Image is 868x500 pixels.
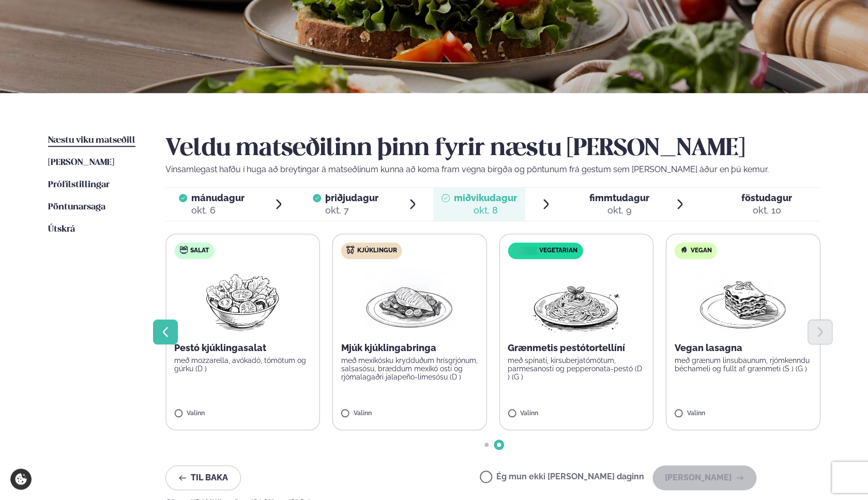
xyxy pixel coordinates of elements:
[357,247,397,255] span: Kjúklingur
[741,204,792,217] div: okt. 10
[48,201,105,214] a: Pöntunarsaga
[174,356,311,373] p: með mozzarella, avókadó, tómötum og gúrku (D )
[497,443,501,447] span: Go to slide 2
[341,356,478,381] p: með mexíkósku krydduðum hrísgrjónum, salsasósu, bræddum mexíkó osti og rjómalagaðri jalapeño-lime...
[48,179,110,191] a: Prófílstillingar
[153,320,178,344] button: Previous slide
[652,465,756,490] button: [PERSON_NAME]
[364,267,455,334] img: Chicken-breast.png
[48,134,135,147] a: Næstu viku matseðill
[48,158,114,167] span: [PERSON_NAME]
[325,192,378,203] span: þriðjudagur
[675,342,812,354] p: Vegan lasagna
[10,468,32,490] a: Cookie settings
[691,247,712,255] span: Vegan
[454,192,517,203] span: miðvikudagur
[165,134,820,163] h2: Veldu matseðilinn þinn fyrir næstu [PERSON_NAME]
[174,342,311,354] p: Pestó kjúklingasalat
[741,192,792,203] span: föstudagur
[454,204,517,217] div: okt. 8
[589,204,649,217] div: okt. 9
[341,342,478,354] p: Mjúk kjúklingabringa
[589,192,649,203] span: fimmtudagur
[179,246,188,254] img: salad.svg
[191,192,245,203] span: mánudagur
[508,356,645,381] p: með spínati, kirsuberjatómötum, parmesanosti og pepperonata-pestó (D ) (G )
[484,443,489,447] span: Go to slide 1
[539,247,577,255] span: Vegetarian
[165,465,241,490] button: Til baka
[48,180,110,189] span: Prófílstillingar
[191,204,245,217] div: okt. 6
[48,136,135,145] span: Næstu viku matseðill
[510,246,539,256] img: icon
[508,342,645,354] p: Grænmetis pestótortellíní
[197,267,288,334] img: Salad.png
[48,225,75,234] span: Útskrá
[346,246,355,254] img: chicken.svg
[325,204,378,217] div: okt. 7
[675,356,812,373] p: með grænum linsubaunum, rjómkenndu béchameli og fullt af grænmeti (S ) (G )
[48,203,105,211] span: Pöntunarsaga
[808,320,832,344] button: Next slide
[48,157,114,169] a: [PERSON_NAME]
[697,267,788,334] img: Lasagna.png
[530,267,621,334] img: Spagetti.png
[48,223,75,236] a: Útskrá
[165,163,820,176] p: Vinsamlegast hafðu í huga að breytingar á matseðlinum kunna að koma fram vegna birgða og pöntunum...
[680,246,688,254] img: Vegan.svg
[190,247,209,255] span: Salat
